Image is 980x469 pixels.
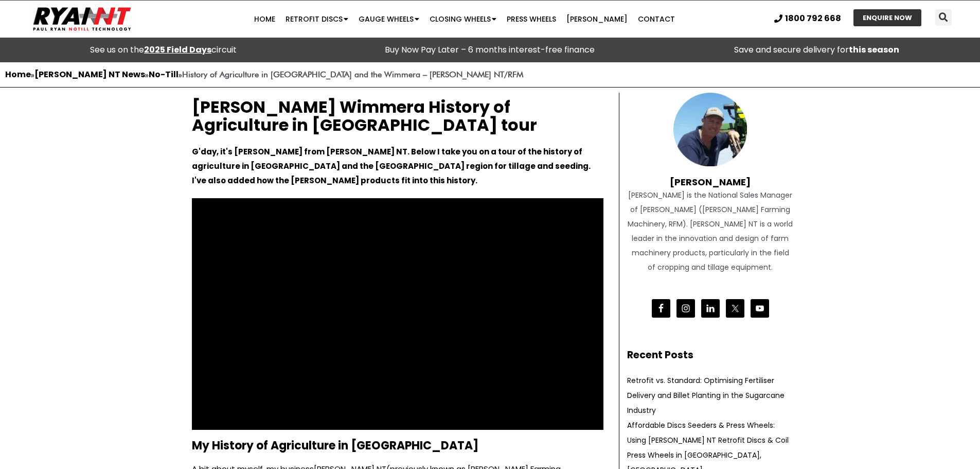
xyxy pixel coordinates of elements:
[633,9,680,29] a: Contact
[853,9,921,26] a: ENQUIRE NOW
[182,70,523,79] strong: History of Agriculture in [GEOGRAPHIC_DATA] and the Wimmera – [PERSON_NAME] NT/RFM
[353,9,424,29] a: Gauge Wheels
[863,14,912,21] span: ENQUIRE NOW
[774,14,841,23] a: 1800 792 668
[192,145,603,188] p: G'day, it's [PERSON_NAME] from [PERSON_NAME] NT. Below I take you on a tour of the history of agr...
[31,3,134,35] img: Ryan NT logo
[280,9,353,29] a: Retrofit Discs
[190,9,739,29] nav: Menu
[627,188,794,274] div: [PERSON_NAME] is the National Sales Manager of [PERSON_NAME] ([PERSON_NAME] Farming Machinery, RF...
[935,9,952,26] div: Search
[144,44,211,56] a: 2025 Field Days
[785,14,841,23] span: 1800 792 668
[849,44,899,56] strong: this season
[249,9,280,29] a: Home
[192,440,603,451] h2: My History of Agriculture in [GEOGRAPHIC_DATA]
[5,70,523,79] span: » » »
[34,68,145,80] a: [PERSON_NAME] NT News
[149,68,179,80] a: No-Till
[5,68,31,80] a: Home
[5,43,322,57] div: See us on the circuit
[627,166,794,188] h4: [PERSON_NAME]
[627,375,785,415] a: Retrofit vs. Standard: Optimising Fertiliser Delivery and Billet Planting in the Sugarcane Industry
[192,98,603,134] h1: [PERSON_NAME] Wimmera History of Agriculture in [GEOGRAPHIC_DATA] tour
[627,348,794,363] h2: Recent Posts
[658,43,975,57] p: Save and secure delivery for
[424,9,502,29] a: Closing Wheels
[502,9,561,29] a: Press Wheels
[332,43,648,57] p: Buy Now Pay Later – 6 months interest-free finance
[561,9,633,29] a: [PERSON_NAME]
